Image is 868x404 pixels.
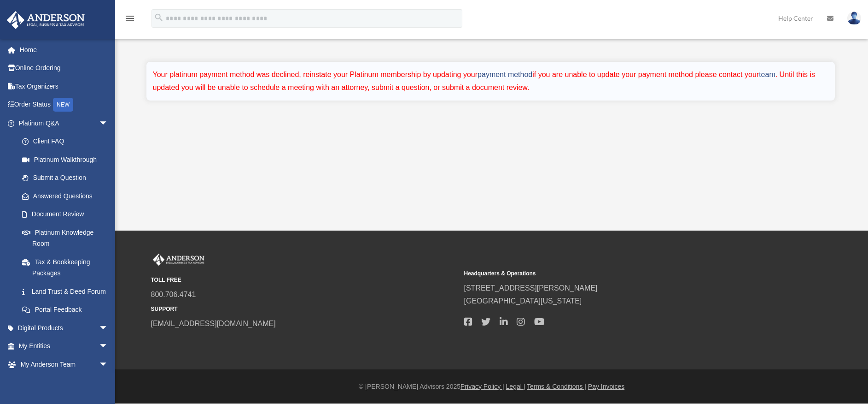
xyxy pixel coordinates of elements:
a: Client FAQ [13,132,122,151]
a: payment method [478,71,532,78]
a: Digital Productsarrow_drop_down [6,319,122,337]
a: Tax & Bookkeeping Packages [13,253,122,282]
a: [GEOGRAPHIC_DATA][US_STATE] [464,297,582,305]
div: © [PERSON_NAME] Advisors 2025 [115,381,868,392]
div: Your platinum payment method was declined, reinstate your Platinum membership by updating your if... [153,68,828,94]
a: Submit a Question [13,169,122,187]
a: Land Trust & Deed Forum [13,282,122,301]
i: search [154,12,164,23]
a: Privacy Policy | [460,383,504,390]
a: Document Review [13,205,122,224]
span: arrow_drop_down [99,337,117,356]
a: Pay Invoices [588,383,624,390]
img: Anderson Advisors Platinum Portal [151,254,206,266]
a: [EMAIL_ADDRESS][DOMAIN_NAME] [151,320,276,327]
a: team [759,71,775,78]
a: Tax Organizers [6,77,122,95]
a: Answered Questions [13,187,122,205]
small: SUPPORT [151,304,458,314]
a: Platinum Walkthrough [13,150,122,169]
img: Anderson Advisors Platinum Portal [4,11,87,29]
small: Headquarters & Operations [464,269,771,279]
a: Home [6,41,122,59]
a: Platinum Q&Aarrow_drop_down [6,114,122,132]
a: Platinum Knowledge Room [13,223,117,253]
a: Order StatusNEW [6,95,122,114]
span: arrow_drop_down [99,319,117,338]
small: TOLL FREE [151,275,458,285]
a: [STREET_ADDRESS][PERSON_NAME] [464,284,598,292]
a: Legal | [506,383,525,390]
a: menu [124,16,135,24]
a: Terms & Conditions | [527,383,586,390]
span: arrow_drop_down [99,114,117,133]
a: 800.706.4741 [151,291,196,298]
a: My Entitiesarrow_drop_down [6,337,122,356]
div: NEW [53,98,73,112]
a: Portal Feedback [13,301,122,319]
i: menu [124,13,135,24]
a: My Anderson Teamarrow_drop_down [6,355,122,374]
img: User Pic [847,12,861,25]
a: Online Ordering [6,59,122,77]
span: arrow_drop_down [99,355,117,374]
